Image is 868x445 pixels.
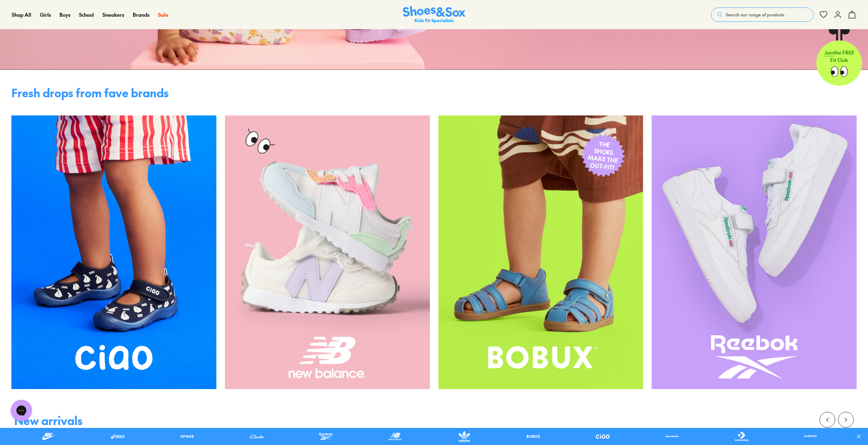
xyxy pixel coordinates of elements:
span: THE SHOES MAKE THE OUT-FIT! [586,139,620,172]
span: Shop All [12,11,31,18]
img: SNS_WEBASSETS_GRID_1080x1440_xx_40c115a7-2d61-44a0-84d6-f6b8707e44ea.png [11,115,216,389]
span: School [79,11,94,18]
a: Sale [158,11,168,19]
a: Jointhe FREE Fit Club [816,29,862,86]
a: Sneakers [102,11,124,19]
a: School [79,11,94,19]
img: SNS_WEBASSETS_GRID_1080x1440_xx_3_4ada1011-ea31-4036-a210-2334cf852730.png [652,115,857,389]
span: Join [824,49,834,56]
a: Shop All [12,11,31,19]
span: Brands [133,11,149,18]
a: THESHOESMAKE THEOUT-FIT! [438,115,643,389]
span: Sneakers [102,11,124,18]
span: Boys [59,11,70,18]
iframe: Gorgias live chat messenger [7,397,36,424]
a: Boys [59,11,70,19]
span: Search our range of products [726,11,784,18]
a: Brands [133,11,149,19]
span: Sale [158,11,168,18]
img: SNS_WEBASSETS_GRID_1080x1440_xx_9.png [438,115,643,389]
button: Search our range of products [711,7,814,22]
img: SNS_Logo_Responsive.svg [403,6,465,24]
a: Shoes & Sox [403,6,465,24]
div: New arrivals [14,415,83,426]
a: Girls [40,11,51,19]
span: Girls [40,11,51,18]
p: the FREE Fit Club [816,43,862,69]
img: SNS_WEBASSETS_GRID_1080x1440_xx_2.png [225,115,430,389]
